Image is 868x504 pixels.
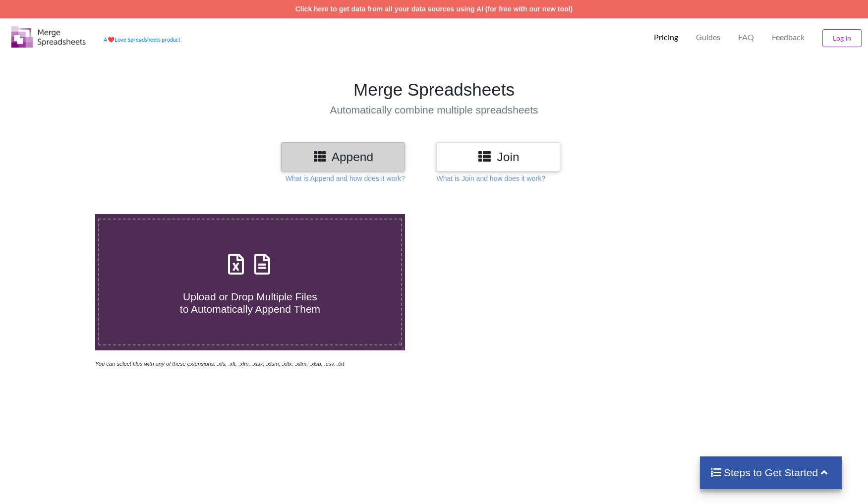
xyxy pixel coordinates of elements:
p: What is Append and how does it work? [286,173,405,183]
p: Pricing [654,32,678,43]
button: Log In [822,29,862,47]
h3: Append [289,150,398,164]
p: What is Join and how does it work? [436,173,545,183]
i: You can select files with any of these extensions: .xls, .xlt, .xlm, .xlsx, .xlsm, .xltx, .xltm, ... [95,361,344,367]
h4: Steps to Get Started [710,466,832,479]
img: Logo.png [11,26,86,48]
h3: Join [444,150,553,164]
a: AheartLove Spreadsheets product [104,36,180,43]
p: Guides [696,32,720,43]
span: Feedback [772,33,805,41]
span: Upload or Drop Multiple Files to Automatically Append Them [180,291,320,315]
span: heart [108,36,115,43]
p: FAQ [738,32,754,43]
a: Click here to get data from all your data sources using AI (for free with our new tool) [295,5,573,13]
